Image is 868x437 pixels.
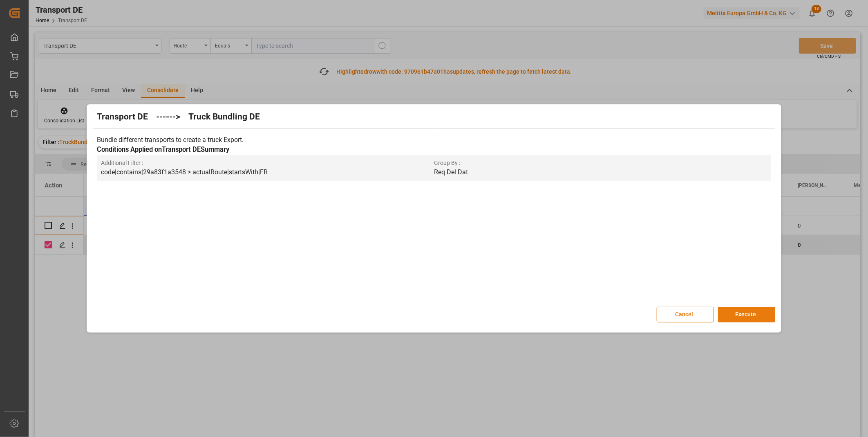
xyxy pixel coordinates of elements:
p: Bundle different transports to create a truck Export. [97,135,771,145]
h2: Truck Bundling DE [188,110,260,124]
span: Additional Filter : [101,159,434,167]
h2: Transport DE [97,110,148,124]
p: Req Del Dat [434,167,767,177]
button: Cancel [657,307,714,322]
h2: ------> [156,110,180,124]
p: code|contains|29a83f1a3548 > actualRoute|startsWith|FR [101,167,434,177]
button: Execute [718,307,775,322]
h3: Conditions Applied on Transport DE Summary [97,145,771,155]
span: Group By : [434,159,767,167]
